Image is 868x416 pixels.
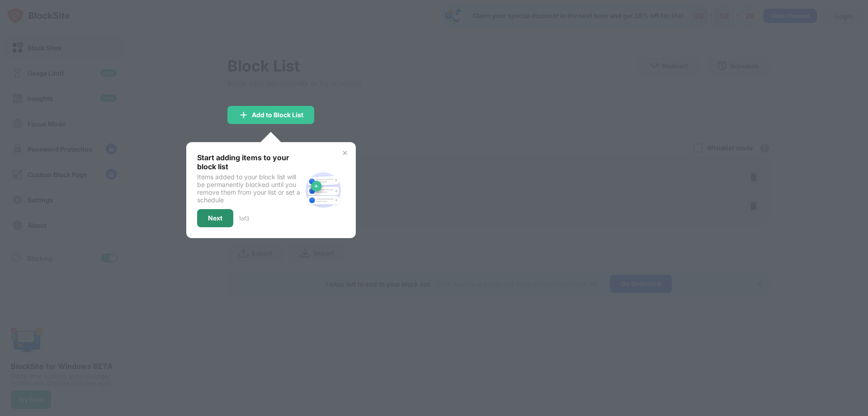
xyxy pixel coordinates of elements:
div: Next [208,215,222,222]
img: block-site.svg [302,168,345,212]
div: 1 of 3 [239,215,249,222]
div: Start adding items to your block list [197,153,302,171]
div: Items added to your block list will be permanently blocked until you remove them from your list o... [197,173,302,204]
div: Add to Block List [252,111,303,119]
img: x-button.svg [341,149,349,157]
